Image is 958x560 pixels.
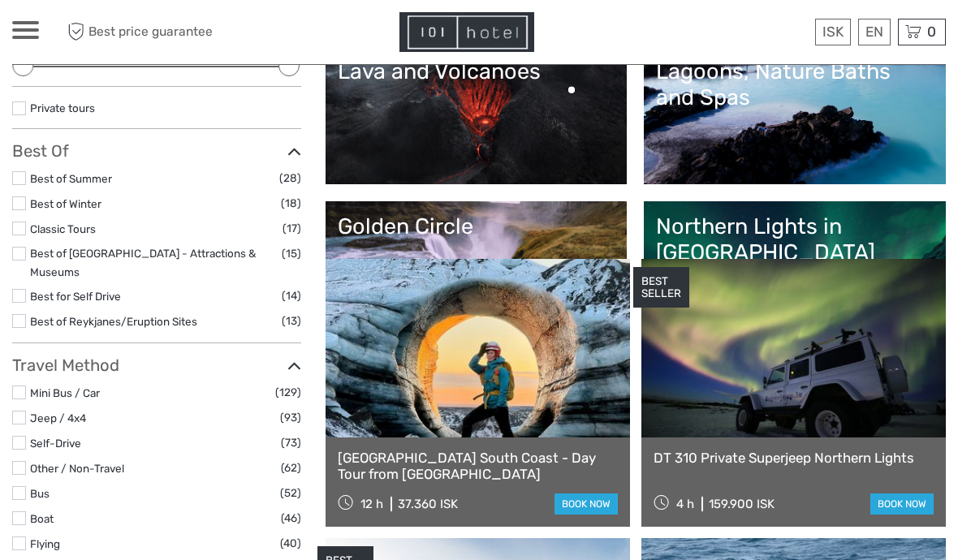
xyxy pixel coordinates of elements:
span: (52) [280,484,301,502]
div: Northern Lights in [GEOGRAPHIC_DATA] [656,213,934,266]
div: BEST SELLER [633,267,689,308]
span: (17) [283,219,301,238]
a: Lava and Volcanoes [338,58,615,172]
span: (18) [281,194,301,213]
span: 0 [925,24,939,40]
a: Best of Summer [30,172,112,185]
p: We're away right now. Please check back later! [23,28,183,41]
span: (13) [282,312,301,330]
span: (28) [279,169,301,187]
span: 4 h [676,497,694,511]
div: 159.900 ISK [709,497,775,511]
a: Northern Lights in [GEOGRAPHIC_DATA] [656,213,934,327]
div: Lagoons, Nature Baths and Spas [656,58,934,111]
a: Boat [30,512,54,525]
h3: Best Of [12,141,301,161]
a: Mini Bus / Car [30,386,100,399]
a: Best for Self Drive [30,290,121,303]
span: (129) [275,383,301,402]
img: Hotel Information [399,12,534,52]
span: (62) [281,459,301,477]
a: Best of [GEOGRAPHIC_DATA] - Attractions & Museums [30,247,256,278]
div: Lava and Volcanoes [338,58,615,84]
a: Golden Circle [338,213,615,327]
span: (46) [281,509,301,528]
a: Flying [30,537,60,550]
a: book now [555,493,618,515]
a: Other / Non-Travel [30,462,124,475]
a: Best of Winter [30,197,101,210]
h3: Travel Method [12,355,301,375]
button: Open LiveChat chat widget [187,25,206,45]
span: (14) [282,286,301,305]
span: ISK [822,24,844,40]
a: Classic Tours [30,222,96,235]
a: Jeep / 4x4 [30,411,86,424]
span: (93) [280,408,301,427]
a: Self-Drive [30,437,81,450]
span: (15) [282,244,301,263]
a: Bus [30,487,50,500]
a: DT 310 Private Superjeep Northern Lights [654,450,934,466]
span: (73) [281,433,301,452]
a: [GEOGRAPHIC_DATA] South Coast - Day Tour from [GEOGRAPHIC_DATA] [338,450,618,483]
a: Best of Reykjanes/Eruption Sites [30,315,197,328]
div: EN [858,19,891,45]
a: book now [870,493,934,515]
div: Golden Circle [338,213,615,239]
span: (40) [280,534,301,553]
span: 12 h [360,497,383,511]
div: 37.360 ISK [398,497,458,511]
a: Private tours [30,101,95,114]
a: Lagoons, Nature Baths and Spas [656,58,934,172]
span: Best price guarantee [63,19,246,45]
